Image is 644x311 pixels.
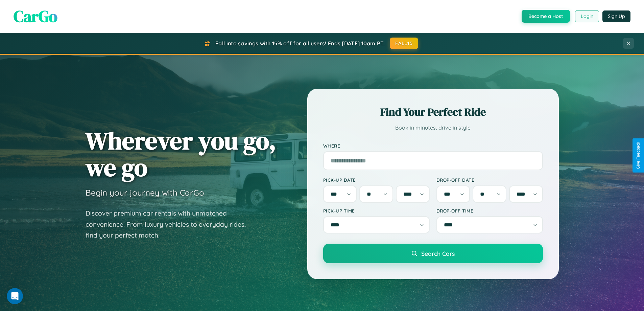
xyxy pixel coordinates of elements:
div: Give Feedback [636,142,641,169]
h2: Find Your Perfect Ride [323,105,543,119]
button: Sign Up [602,10,630,22]
label: Drop-off Time [436,208,543,214]
p: Discover premium car rentals with unmatched convenience. From luxury vehicles to everyday rides, ... [86,208,255,241]
label: Pick-up Time [323,208,430,214]
p: Book in minutes, drive in style [323,123,543,133]
h3: Begin your journey with CarGo [86,187,204,198]
button: FALL15 [390,38,418,49]
label: Pick-up Date [323,177,430,183]
button: Login [575,10,599,22]
button: Become a Host [522,10,570,23]
span: CarGo [14,5,57,27]
h1: Wherever you go, we go [86,127,276,181]
label: Drop-off Date [436,177,543,183]
span: Fall into savings with 15% off for all users! Ends [DATE] 10am PT. [215,40,385,47]
label: Where [323,143,543,149]
iframe: Intercom live chat [7,288,23,304]
button: Search Cars [323,244,543,263]
span: Search Cars [421,250,455,257]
